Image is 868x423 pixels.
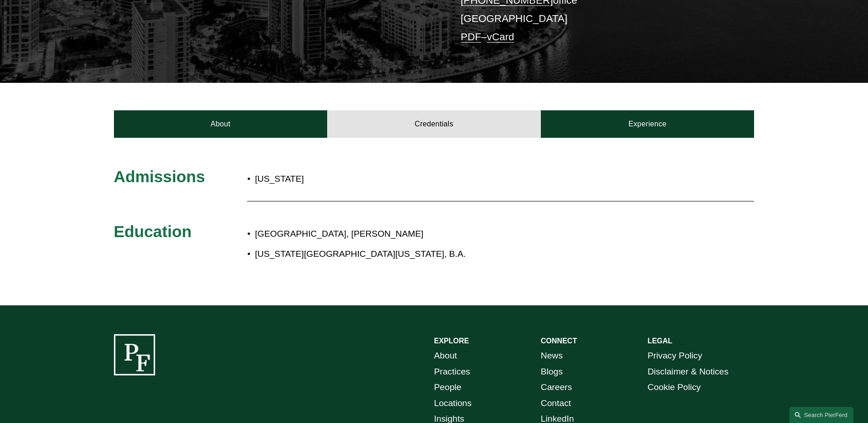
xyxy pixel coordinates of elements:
a: Disclaimer & Notices [647,364,728,380]
strong: EXPLORE [434,337,469,345]
a: PDF [461,31,481,43]
a: Contact [541,396,571,412]
p: [US_STATE][GEOGRAPHIC_DATA][US_STATE], B.A. [255,246,674,262]
a: News [541,348,563,364]
a: Blogs [541,364,563,380]
span: Admissions [114,168,205,185]
a: People [434,380,462,396]
span: Education [114,222,192,240]
a: Privacy Policy [647,348,702,364]
a: Careers [541,380,572,396]
p: [US_STATE] [255,171,487,187]
a: Search this site [789,407,853,423]
a: About [434,348,457,364]
a: vCard [487,31,514,43]
strong: LEGAL [647,337,672,345]
a: Cookie Policy [647,380,701,396]
a: About [114,110,328,138]
a: Credentials [327,110,541,138]
a: Locations [434,396,472,412]
a: Experience [541,110,755,138]
p: [GEOGRAPHIC_DATA], [PERSON_NAME] [255,226,674,242]
a: Practices [434,364,470,380]
strong: CONNECT [541,337,577,345]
